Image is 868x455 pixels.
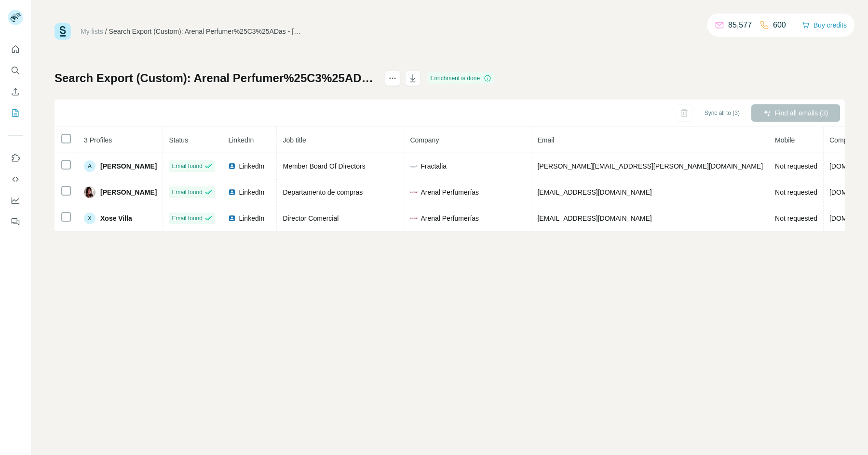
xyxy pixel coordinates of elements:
[537,136,554,144] span: Email
[728,19,752,31] p: 85,577
[54,23,71,40] img: Surfe Logo
[775,214,817,222] span: Not requested
[54,71,376,86] h1: Search Export (Custom): Arenal Perfumer%25C3%25ADas - [DATE] 10:54
[100,187,157,197] span: [PERSON_NAME]
[109,27,302,36] div: Search Export (Custom): Arenal Perfumer%25C3%25ADas - [DATE] 10:54
[8,62,23,79] button: Search
[228,136,254,144] span: LinkedIn
[283,162,365,170] span: Member Board Of Directors
[775,188,817,196] span: Not requested
[537,188,651,196] span: [EMAIL_ADDRESS][DOMAIN_NAME]
[8,171,23,188] button: Use Surfe API
[172,214,202,223] span: Email found
[775,162,817,170] span: Not requested
[239,187,264,197] span: LinkedIn
[283,188,363,196] span: Departamento de compras
[775,136,795,144] span: Mobile
[410,191,418,193] img: company-logo
[100,161,157,171] span: [PERSON_NAME]
[705,109,740,117] span: Sync all to (3)
[239,161,264,171] span: LinkedIn
[8,41,23,58] button: Quick start
[537,214,651,222] span: [EMAIL_ADDRESS][DOMAIN_NAME]
[698,106,746,120] button: Sync all to (3)
[84,136,112,144] span: 3 Profiles
[410,136,439,144] span: Company
[427,72,494,84] div: Enrichment is done
[420,187,479,197] span: Arenal Perfumerías
[100,213,132,223] span: Xose Villa
[802,18,847,32] button: Buy credits
[410,162,418,170] img: company-logo
[8,83,23,100] button: Enrich CSV
[8,149,23,167] button: Use Surfe on LinkedIn
[172,188,202,197] span: Email found
[84,186,95,198] img: Avatar
[228,162,236,170] img: LinkedIn logo
[84,160,95,172] div: A
[283,214,339,222] span: Director Comercial
[283,136,306,144] span: Job title
[537,162,763,170] span: [PERSON_NAME][EMAIL_ADDRESS][PERSON_NAME][DOMAIN_NAME]
[105,27,107,36] li: /
[410,217,418,219] img: company-logo
[81,28,103,35] a: My lists
[228,214,236,222] img: LinkedIn logo
[420,161,447,171] span: Fractalia
[228,188,236,196] img: LinkedIn logo
[239,213,264,223] span: LinkedIn
[385,71,400,86] button: actions
[172,162,202,171] span: Email found
[169,136,188,144] span: Status
[84,213,95,224] div: X
[420,213,479,223] span: Arenal Perfumerías
[8,104,23,122] button: My lists
[8,213,23,230] button: Feedback
[773,19,786,31] p: 600
[8,192,23,209] button: Dashboard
